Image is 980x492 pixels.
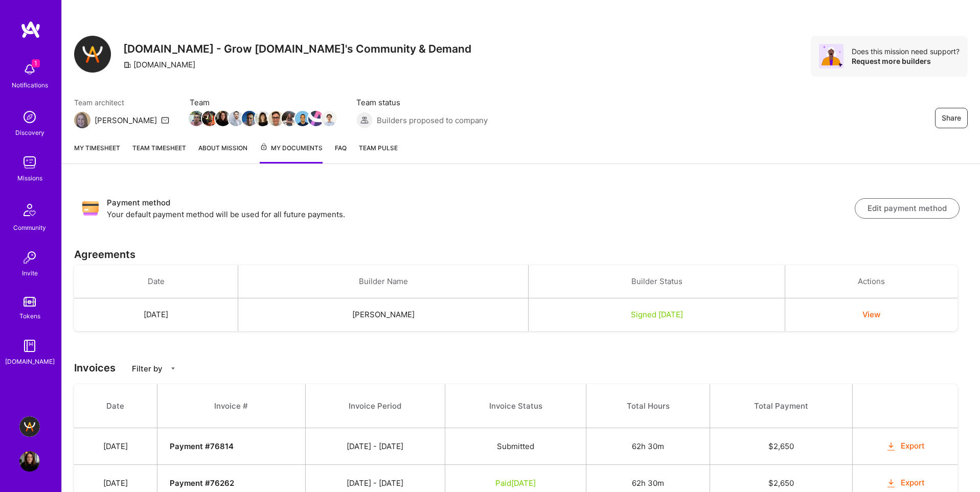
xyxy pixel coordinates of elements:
a: A.Team - Grow A.Team's Community & Demand [17,416,42,437]
img: Team Member Avatar [215,111,231,126]
img: Builders proposed to company [356,112,373,128]
a: About Mission [198,143,247,163]
th: Date [74,265,238,298]
span: 1 [32,59,40,67]
button: View [862,309,880,320]
span: Share [942,113,961,123]
h3: [DOMAIN_NAME] - Grow [DOMAIN_NAME]'s Community & Demand [123,42,471,55]
div: Missions [17,173,42,183]
div: Discovery [15,127,44,138]
img: Team Architect [74,112,90,128]
i: icon OrangeDownload [885,478,897,489]
a: Team Member Avatar [243,110,256,127]
i: icon CompanyGray [123,61,131,69]
h3: Invoices [74,362,968,374]
span: Team Pulse [359,144,398,152]
img: User Avatar [19,451,40,472]
a: Team Member Avatar [283,110,296,127]
img: guide book [19,336,40,356]
img: A.Team - Grow A.Team's Community & Demand [19,416,40,437]
a: Team Pulse [359,143,398,163]
div: [DOMAIN_NAME] [5,356,55,367]
a: Team Member Avatar [309,110,323,127]
span: Builders proposed to company [377,115,488,126]
i: icon OrangeDownload [885,441,897,453]
button: Export [885,440,925,452]
a: Team Member Avatar [230,110,243,127]
img: Team Member Avatar [255,111,270,126]
img: Team Member Avatar [229,111,244,126]
th: Invoice Period [305,384,445,428]
span: My Documents [260,143,323,154]
i: icon CaretDown [170,365,176,372]
td: [DATE] [74,298,238,332]
button: Export [885,477,925,489]
th: Total Hours [586,384,710,428]
div: Notifications [12,80,48,90]
button: Edit payment method [855,198,960,219]
img: teamwork [19,152,40,173]
span: Paid [DATE] [495,478,536,488]
div: Request more builders [852,56,960,66]
img: tokens [24,297,36,307]
img: discovery [19,107,40,127]
img: Avatar [819,44,844,68]
img: logo [20,20,41,39]
a: My timesheet [74,143,120,163]
img: Team Member Avatar [189,111,204,126]
a: Team Member Avatar [296,110,309,127]
div: Tokens [19,311,40,321]
a: FAQ [335,143,347,163]
th: Date [74,384,157,428]
td: $ 2,650 [710,428,853,465]
div: Does this mission need support? [852,46,960,56]
img: bell [19,59,40,80]
th: Actions [785,265,958,298]
th: Builder Status [529,265,785,298]
span: Team status [356,97,488,108]
a: My Documents [260,143,323,163]
strong: Payment # 76262 [170,478,234,488]
a: Team timesheet [132,143,186,163]
div: [PERSON_NAME] [95,115,157,126]
p: Your default payment method will be used for all future payments. [107,209,855,220]
a: Team Member Avatar [203,110,216,127]
td: [DATE] [74,428,157,465]
th: Invoice # [157,384,305,428]
h3: Agreements [74,248,968,261]
img: Invite [19,247,40,268]
div: Community [13,222,46,233]
th: Builder Name [238,265,529,298]
i: icon Mail [161,116,169,124]
span: Submitted [497,441,534,451]
strong: Payment # 76814 [170,441,234,451]
img: Team Member Avatar [268,111,284,126]
img: Team Member Avatar [282,111,297,126]
td: 62h 30m [586,428,710,465]
img: Team Member Avatar [308,111,324,126]
div: [DOMAIN_NAME] [123,59,195,70]
img: Community [17,198,42,222]
a: Team Member Avatar [256,110,269,127]
a: Team Member Avatar [190,110,203,127]
img: Team Member Avatar [202,111,217,126]
span: Team architect [74,97,169,108]
img: Team Member Avatar [322,111,337,126]
a: Team Member Avatar [269,110,283,127]
th: Total Payment [710,384,853,428]
td: [DATE] - [DATE] [305,428,445,465]
button: Share [935,108,968,128]
a: Team Member Avatar [323,110,336,127]
a: User Avatar [17,451,42,472]
th: Invoice Status [445,384,586,428]
td: [PERSON_NAME] [238,298,529,332]
img: Team Member Avatar [295,111,310,126]
img: Payment method [82,200,99,217]
h3: Payment method [107,197,855,209]
p: Filter by [132,363,163,374]
div: Signed [DATE] [541,309,772,320]
img: Team Member Avatar [242,111,257,126]
img: Company Logo [74,36,111,73]
div: Invite [22,268,38,278]
span: Team [190,97,336,108]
